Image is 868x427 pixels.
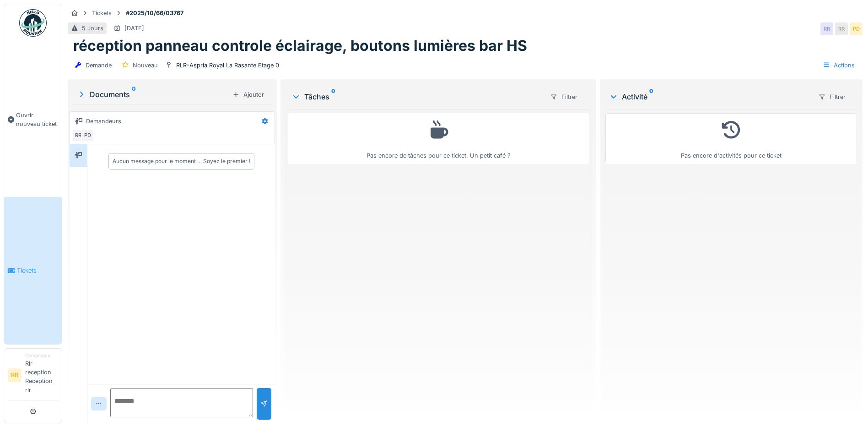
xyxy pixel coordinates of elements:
div: Actions [819,59,859,72]
a: Ouvrir nouveau ticket [4,42,62,197]
div: Demande [86,61,112,70]
div: PD [81,129,94,142]
div: Demandeurs [86,117,121,126]
sup: 0 [331,91,335,102]
a: Tickets [4,197,62,344]
div: Filtrer [814,90,850,104]
div: RR [72,129,85,142]
div: Documents [77,89,229,100]
span: Tickets [17,266,58,275]
div: Pas encore d'activités pour ce ticket [611,117,851,160]
div: [DATE] [124,24,144,33]
li: RR [8,368,22,382]
sup: 0 [132,89,136,100]
div: Activité [609,91,811,102]
div: Pas encore de tâches pour ce ticket. Un petit café ? [294,117,583,160]
h1: réception panneau controle éclairage, boutons lumières bar HS [73,37,527,55]
span: Ouvrir nouveau ticket [16,111,58,128]
div: Ajouter [229,88,268,101]
div: RR [835,22,848,35]
li: Rlr reception Reception rlr [25,352,58,398]
div: Filtrer [546,90,582,104]
div: Demandeur [25,352,58,359]
div: Tickets [92,9,112,17]
div: Nouveau [133,61,158,70]
strong: #2025/10/66/03767 [122,9,187,17]
img: Badge_color-CXgf-gQk.svg [19,9,47,37]
div: RLR-Aspria Royal La Rasante Etage 0 [176,61,279,70]
a: RR DemandeurRlr reception Reception rlr [8,352,58,400]
div: Tâches [291,91,543,102]
div: PD [850,22,863,35]
div: Aucun message pour le moment … Soyez le premier ! [113,157,250,165]
sup: 0 [649,91,653,102]
div: 5 Jours [82,24,103,33]
div: RR [820,22,833,35]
